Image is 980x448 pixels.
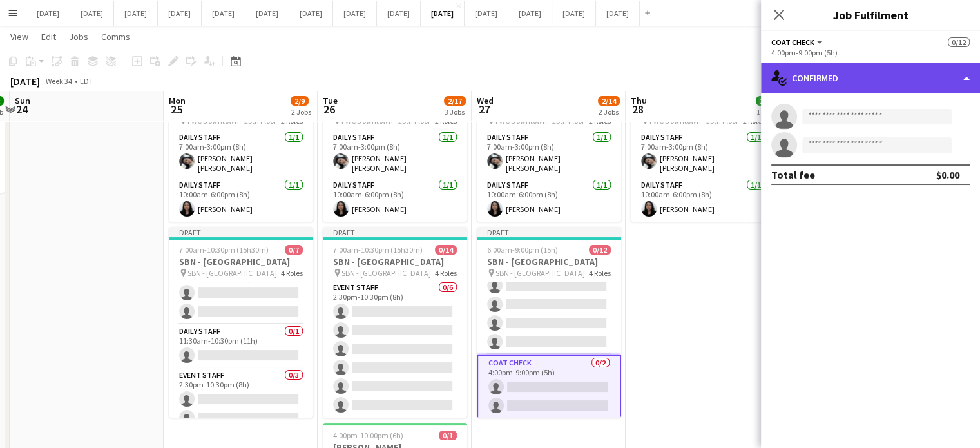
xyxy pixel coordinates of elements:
app-job-card: 7:00am-6:00pm (11h)2/2PwC Downtown PwC Downtown - 25th Floor2 RolesDaily Staff1/17:00am-3:00pm (8... [631,85,775,222]
app-job-card: 7:00am-6:00pm (11h)2/2PwC Downtown PwC Downtown - 25th Floor2 RolesDaily Staff1/17:00am-3:00pm (8... [323,85,467,222]
button: [DATE] [245,1,289,26]
span: 0/7 [285,245,303,255]
span: SBN - [GEOGRAPHIC_DATA] [341,268,431,278]
div: 3 Jobs [445,107,465,117]
span: Sun [15,95,30,106]
span: 26 [321,102,338,117]
span: Mon [169,95,186,106]
span: Jobs [69,31,88,43]
button: [DATE] [70,1,114,26]
button: [DATE] [158,1,202,26]
div: 2 Jobs [291,107,311,117]
app-card-role: Daily Staff1/17:00am-3:00pm (8h)[PERSON_NAME] [PERSON_NAME] [169,130,313,178]
span: 25 [167,102,186,117]
button: [DATE] [508,1,552,26]
a: View [5,28,34,45]
span: 2/2 [756,96,774,106]
span: 0/14 [435,245,457,255]
span: 24 [13,102,30,117]
span: 4 Roles [589,268,611,278]
span: Tue [323,95,338,106]
div: 4:00pm-9:00pm (5h) [771,48,970,57]
span: 4 Roles [281,268,303,278]
div: $0.00 [936,168,959,181]
app-job-card: Draft7:00am-10:30pm (15h30m)0/7SBN - [GEOGRAPHIC_DATA] SBN - [GEOGRAPHIC_DATA]4 RolesDaily Staff0... [169,227,313,418]
button: [DATE] [596,1,640,26]
span: 4:00pm-10:00pm (6h) [333,431,403,440]
span: 2/17 [444,96,466,106]
span: 0/1 [439,431,457,440]
span: View [10,31,28,43]
span: SBN - [GEOGRAPHIC_DATA] [495,268,585,278]
app-job-card: 7:00am-6:00pm (11h)2/2PwC Downtown PwC Downtown - 25th Floor2 RolesDaily Staff1/17:00am-3:00pm (8... [169,85,313,222]
app-job-card: 7:00am-6:00pm (11h)2/2PwC Downtown PwC Downtown - 25th Floor2 RolesDaily Staff1/17:00am-3:00pm (8... [477,85,621,222]
app-card-role: Daily Staff1/110:00am-6:00pm (8h)[PERSON_NAME] [323,178,467,222]
span: Week 34 [43,76,75,86]
div: [DATE] [10,75,40,88]
app-card-role: Event Staff0/510:30am-6:30pm (8h) [477,236,621,355]
h3: SBN - [GEOGRAPHIC_DATA] [323,256,467,268]
span: 0/12 [948,37,970,47]
button: [DATE] [465,1,508,26]
a: Jobs [64,28,93,45]
span: 28 [629,102,647,117]
span: 2/9 [291,96,309,106]
a: Edit [36,28,61,45]
button: [DATE] [289,1,333,26]
app-card-role: Daily Staff1/17:00am-3:00pm (8h)[PERSON_NAME] [PERSON_NAME] [477,130,621,178]
app-job-card: Draft7:00am-10:30pm (15h30m)0/14SBN - [GEOGRAPHIC_DATA] SBN - [GEOGRAPHIC_DATA]4 RolesEvent Staff... [323,227,467,418]
app-job-card: Draft6:00am-9:00pm (15h)0/12SBN - [GEOGRAPHIC_DATA] SBN - [GEOGRAPHIC_DATA]4 Roles Event Staff0/5... [477,227,621,418]
h3: Job Fulfilment [761,6,980,23]
button: [DATE] [552,1,596,26]
button: [DATE] [114,1,158,26]
div: Confirmed [761,63,980,93]
button: Coat Check [771,37,825,47]
a: Comms [96,28,135,45]
button: [DATE] [421,1,465,26]
span: Comms [101,31,130,43]
app-card-role: Daily Staff1/110:00am-6:00pm (8h)[PERSON_NAME] [631,178,775,222]
div: Total fee [771,168,815,181]
app-card-role: Daily Staff1/17:00am-3:00pm (8h)[PERSON_NAME] [PERSON_NAME] [631,130,775,178]
app-card-role: Daily Staff1/110:00am-6:00pm (8h)[PERSON_NAME] [169,178,313,222]
span: Edit [41,31,56,43]
app-card-role: Daily Staff0/111:30am-10:30pm (11h) [169,324,313,368]
span: 6:00am-9:00pm (15h) [487,245,558,255]
h3: SBN - [GEOGRAPHIC_DATA] [477,256,621,268]
app-card-role: Daily Staff0/211:00am-7:00pm (8h) [169,262,313,324]
app-card-role: Coat Check0/24:00pm-9:00pm (5h) [477,355,621,420]
app-card-role: Daily Staff1/110:00am-6:00pm (8h)[PERSON_NAME] [477,178,621,222]
span: Coat Check [771,37,814,47]
button: [DATE] [26,1,70,26]
app-card-role: Event Staff0/62:30pm-10:30pm (8h) [323,280,467,418]
div: EDT [80,76,93,86]
span: Wed [477,95,494,106]
span: SBN - [GEOGRAPHIC_DATA] [187,268,277,278]
button: [DATE] [202,1,245,26]
div: 1 Job [756,107,773,117]
span: 0/12 [589,245,611,255]
span: 7:00am-10:30pm (15h30m) [333,245,423,255]
div: Draft [169,227,313,237]
span: 4 Roles [435,268,457,278]
span: 2/14 [598,96,620,106]
span: 7:00am-10:30pm (15h30m) [179,245,269,255]
div: 2 Jobs [599,107,619,117]
app-card-role: Daily Staff1/17:00am-3:00pm (8h)[PERSON_NAME] [PERSON_NAME] [323,130,467,178]
span: 27 [475,102,494,117]
button: [DATE] [333,1,377,26]
div: Draft [477,227,621,237]
div: Draft [323,227,467,237]
span: Thu [631,95,647,106]
h3: SBN - [GEOGRAPHIC_DATA] [169,256,313,268]
button: [DATE] [377,1,421,26]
